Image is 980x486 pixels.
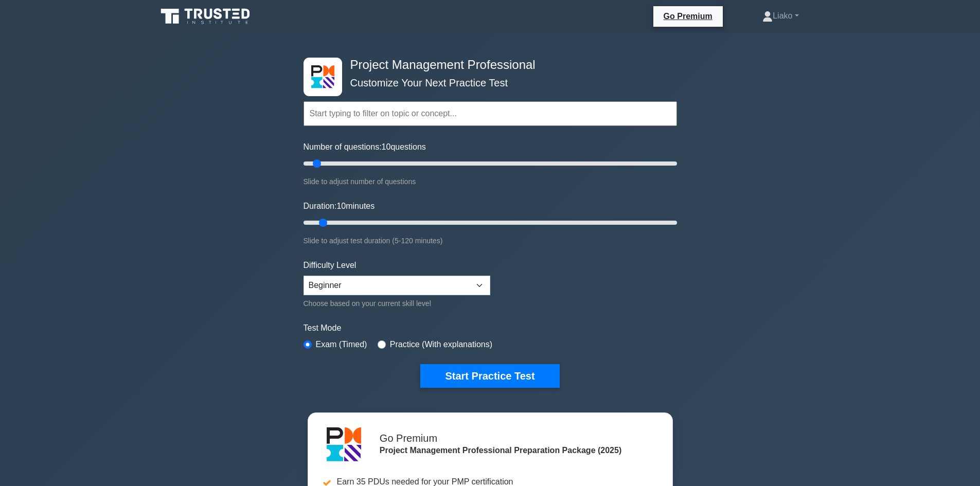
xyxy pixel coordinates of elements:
[657,10,719,23] a: Go Premium
[304,297,490,310] div: Choose based on your current skill level
[304,175,677,188] div: Slide to adjust number of questions
[738,6,823,26] a: Liako
[304,235,677,247] div: Slide to adjust test duration (5-120 minutes)
[390,338,492,351] label: Practice (With explanations)
[420,364,559,388] button: Start Practice Test
[304,101,677,126] input: Start typing to filter on topic or concept...
[304,200,375,212] label: Duration: minutes
[304,141,426,153] label: Number of questions: questions
[382,142,391,151] span: 10
[336,202,346,210] span: 10
[346,58,627,73] h4: Project Management Professional
[316,338,367,351] label: Exam (Timed)
[304,259,357,272] label: Difficulty Level
[304,322,677,334] label: Test Mode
